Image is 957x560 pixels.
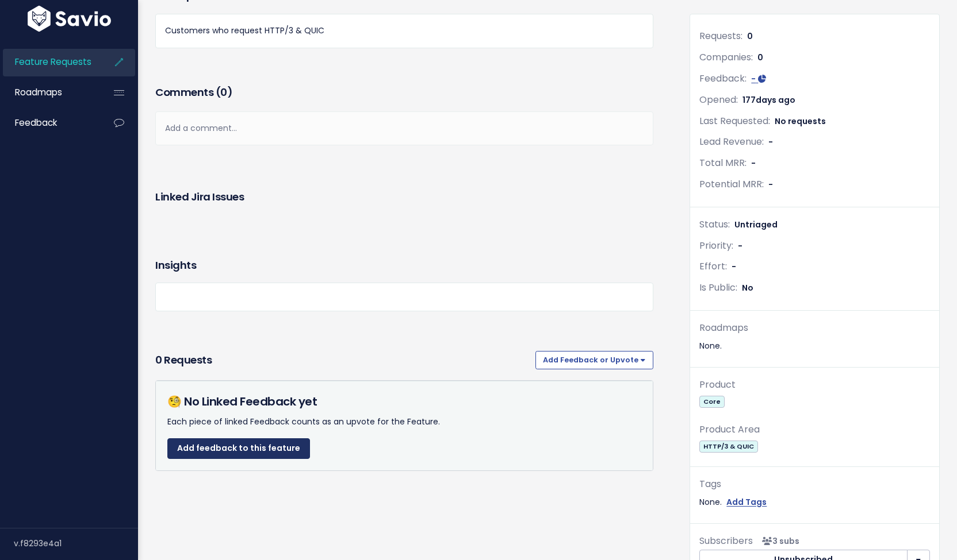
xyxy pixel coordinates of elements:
div: Product [699,377,930,393]
span: Priority: [699,239,733,252]
h3: Insights [155,257,196,273]
div: v.f8293e4a1 [14,528,138,558]
span: 0 [747,30,753,42]
h3: 0 Requests [155,352,531,368]
div: Roadmaps [699,320,930,337]
h3: Comments ( ) [155,84,653,101]
div: Product Area [699,422,930,438]
a: Roadmaps [3,79,95,106]
span: No [742,282,753,293]
span: Feature Requests [15,56,91,68]
div: None. [699,495,930,509]
span: Last Requested: [699,114,770,128]
span: 177 [742,94,795,106]
span: Feedback [15,117,57,129]
div: Add a comment... [155,111,653,145]
span: days ago [756,94,795,106]
span: Requests: [699,29,742,43]
a: Add feedback to this feature [167,438,310,459]
a: - [751,73,766,84]
span: Opened: [699,93,738,106]
span: Core [699,396,724,408]
span: - [732,261,736,272]
img: logo-white.9d6f32f41409.svg [25,6,114,32]
span: HTTP/3 & QUIC [699,441,757,453]
span: Roadmaps [15,86,62,98]
span: - [738,240,742,252]
span: - [751,73,756,84]
span: Status: [699,218,730,231]
span: - [768,136,773,148]
h5: 🧐 No Linked Feedback yet [167,393,641,410]
span: <p><strong>Subscribers</strong><br><br> - Matt Lawson<br> - Kevin McGhee<br> - Lamar Waterman<br>... [757,535,799,547]
span: Companies: [699,51,753,64]
a: Feedback [3,110,95,136]
span: Feedback: [699,72,747,85]
span: 0 [757,52,763,63]
span: Lead Revenue: [699,135,764,148]
a: Feature Requests [3,49,95,75]
span: Untriaged [734,219,778,230]
div: Tags [699,476,930,493]
p: Customers who request HTTP/3 & QUIC [165,24,644,38]
span: Total MRR: [699,156,747,169]
div: None. [699,339,930,353]
span: Subscribers [699,534,753,547]
span: Is Public: [699,281,737,294]
span: Effort: [699,260,727,273]
p: Each piece of linked Feedback counts as an upvote for the Feature. [167,415,641,429]
span: No requests [775,115,826,127]
span: Potential MRR: [699,177,764,191]
h3: Linked Jira issues [155,189,244,205]
button: Add Feedback or Upvote [535,351,653,369]
span: 0 [220,85,227,99]
span: - [768,179,773,190]
span: - [751,157,756,169]
a: Add Tags [726,495,767,509]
